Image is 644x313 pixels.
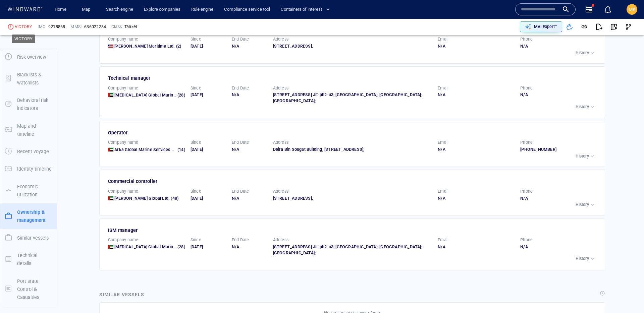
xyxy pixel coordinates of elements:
a: Identity timeline [0,166,57,172]
a: Recent voyage [0,148,57,154]
button: Technical details [0,247,57,272]
div: N/A [232,92,268,98]
button: Recent voyage [0,143,57,160]
a: Similar vessels [0,234,57,241]
span: Stark Maritime Ltd. [114,44,175,49]
p: Email [438,85,448,91]
a: Home [52,4,69,15]
p: Company name [108,85,138,91]
span: (48) [170,195,178,201]
button: Behavioral risk indicators [0,91,57,117]
span: (2) [175,43,181,49]
button: Map [76,4,98,15]
a: [PERSON_NAME] Global Ltd. (48) [114,195,178,201]
p: Phone [520,237,533,243]
p: Address [273,85,288,91]
div: N/A [520,244,597,250]
div: [STREET_ADDRESS]. [273,43,433,49]
p: Phone [520,188,533,194]
p: Address [273,139,288,145]
p: Behavioral risk indicators [17,96,52,113]
div: N/A [232,43,268,49]
p: Phone [520,85,533,91]
div: N/A [438,43,515,49]
button: Add to vessel list [562,19,577,34]
p: Address [273,188,288,194]
p: Since [191,85,201,91]
p: IMO [38,24,46,30]
p: Economic utilization [17,183,52,199]
button: History [574,151,597,161]
div: [PHONE_NUMBER] [520,146,597,152]
a: Search engine [103,4,136,15]
p: Phone [520,36,533,42]
p: Company name [108,237,138,243]
p: Address [273,36,288,42]
div: VICTORY [15,24,32,30]
div: 636022284 [84,24,106,30]
a: Blacklists & watchlists [0,75,57,81]
p: Email [438,188,448,194]
div: [DATE] [191,43,226,49]
p: History [576,50,589,56]
a: Compliance service tool [221,4,273,15]
button: History [574,254,597,263]
button: MK [625,3,639,16]
div: [STREET_ADDRESS]. [273,195,433,201]
a: Map and timeline [0,126,57,133]
p: Identity timeline [17,165,52,173]
p: History [576,153,589,159]
div: Operator [108,129,597,137]
p: History [576,104,589,110]
button: Identity timeline [0,160,57,178]
a: Technical details [0,256,57,262]
span: 9218868 [48,24,65,30]
p: Recent voyage [17,147,49,155]
a: Explore companies [141,4,183,15]
div: [STREET_ADDRESS] Jlt-ph2-u3; [GEOGRAPHIC_DATA]; [GEOGRAPHIC_DATA]; [GEOGRAPHIC_DATA]; [273,92,433,104]
p: Class [111,24,122,30]
button: Ownership & management [0,203,57,229]
p: End Date [232,237,249,243]
div: N/A [232,146,268,152]
button: Rule engine [189,4,216,15]
div: Notification center [604,5,612,13]
button: Economic utilization [0,178,57,204]
p: MMSI [70,24,82,30]
div: N/A [438,244,515,250]
div: Technical manager [108,74,597,82]
div: N/A [438,92,515,98]
p: Company name [108,139,138,145]
span: Kyra Global Marine Services [114,244,194,249]
button: Export report [592,19,606,34]
p: End Date [232,139,249,145]
p: Email [438,237,448,243]
a: Ownership & management [0,213,57,219]
p: Company name [108,36,138,42]
p: Since [191,36,201,42]
button: Port state Control & Casualties [0,272,57,306]
p: Since [191,188,201,194]
div: [DATE] [191,92,226,98]
div: N/A [520,195,597,201]
p: Since [191,237,201,243]
button: Visual Link Analysis [621,19,636,34]
div: Tanker [124,24,137,30]
p: Phone [520,139,533,145]
a: Risk overview [0,54,57,60]
p: End Date [232,36,249,42]
a: Economic utilization [0,187,57,193]
div: ISM manager [108,226,597,234]
div: N/A [232,195,268,201]
p: Email [438,36,448,42]
p: History [576,256,589,262]
p: Technical details [17,251,52,268]
div: N/A [232,244,268,250]
p: Risk overview [17,53,46,61]
span: Arka Global Marine Services Llc [114,147,177,152]
span: MK [629,7,636,12]
div: N/A [520,43,597,49]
